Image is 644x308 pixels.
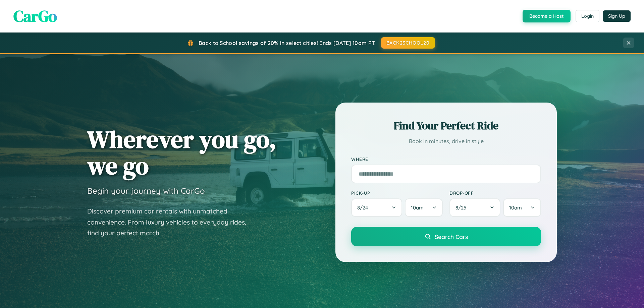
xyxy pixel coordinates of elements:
button: Sign Up [603,10,631,22]
span: Search Cars [435,233,468,240]
p: Book in minutes, drive in style [351,136,541,146]
span: 10am [411,204,424,211]
span: 10am [509,204,522,211]
button: Search Cars [351,227,541,246]
label: Pick-up [351,190,443,196]
span: CarGo [13,5,57,27]
span: 8 / 24 [357,204,371,211]
h2: Find Your Perfect Ride [351,118,541,133]
button: 10am [503,198,541,217]
span: Back to School savings of 20% in select cities! Ends [DATE] 10am PT. [199,40,376,46]
button: Become a Host [523,10,571,22]
label: Drop-off [449,190,541,196]
p: Discover premium car rentals with unmatched convenience. From luxury vehicles to everyday rides, ... [87,206,255,239]
button: 10am [405,198,443,217]
label: Where [351,156,541,162]
h1: Wherever you go, we go [87,126,276,179]
button: 8/25 [449,198,500,217]
span: 8 / 25 [455,204,470,211]
button: 8/24 [351,198,402,217]
button: BACK2SCHOOL20 [381,37,435,49]
h3: Begin your journey with CarGo [87,186,205,196]
button: Login [576,10,599,22]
